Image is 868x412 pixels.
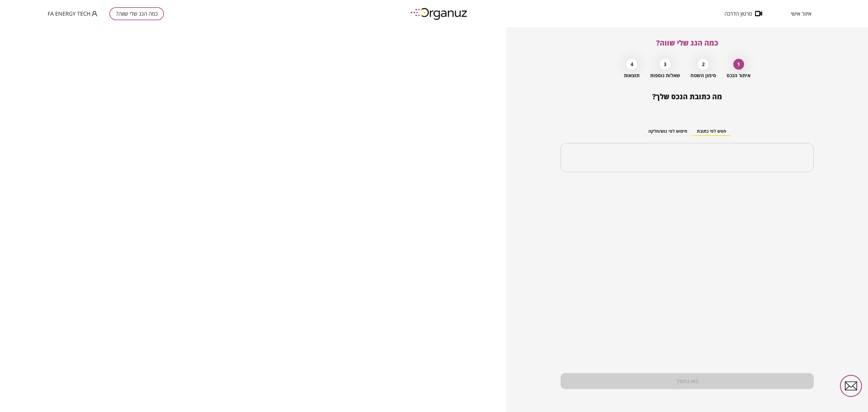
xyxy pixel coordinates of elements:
[725,11,752,17] span: סרטון הדרכה
[727,73,750,78] span: איתור הנכס
[406,5,473,22] img: logo
[698,59,709,70] div: 2
[791,11,811,17] span: איזור אישי
[643,127,692,136] button: חיפוש לפי גוש/חלקה
[652,91,722,101] span: מה כתובת הנכס שלך?
[660,59,671,70] div: 3
[626,59,637,70] div: 4
[690,73,716,78] span: סימון השטח
[733,59,744,70] div: 1
[650,73,680,78] span: שאלות נוספות
[656,38,718,48] span: כמה הגג שלי שווה?
[715,11,771,17] button: סרטון הדרכה
[624,73,640,78] span: תוצאות
[782,11,820,17] button: איזור אישי
[48,10,97,17] button: FA ENERGY TECH
[48,11,90,17] span: FA ENERGY TECH
[692,127,731,136] button: חפש לפי כתובת
[109,7,164,20] button: כמה הגג שלי שווה?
